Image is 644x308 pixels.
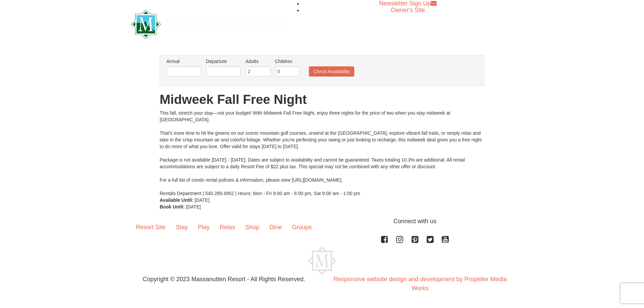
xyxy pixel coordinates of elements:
[308,247,336,275] img: Massanutten Resort Logo
[160,110,484,197] div: This fall, stretch your stay—not your budget! With Midweek Fall Free Night, enjoy three nights fo...
[160,204,185,209] strong: Book Until:
[333,276,506,292] a: Responsive website design and development by Propeller Media Works
[131,10,284,39] img: Massanutten Resort Logo
[215,217,240,238] a: Relax
[160,197,194,203] strong: Available Until:
[246,58,270,65] label: Adults
[206,58,241,65] label: Departure
[193,217,215,238] a: Play
[287,217,317,238] a: Groups
[195,197,210,203] span: [DATE]
[126,275,322,284] p: Copyright © 2023 Massanutten Resort - All Rights Reserved.
[166,58,201,65] label: Arrival
[171,217,193,238] a: Stay
[131,217,513,226] p: Connect with us
[275,58,300,65] label: Children
[240,217,264,238] a: Shop
[160,93,484,106] h1: Midweek Fall Free Night
[391,7,425,13] a: Owner's Site
[186,204,201,209] span: [DATE]
[264,217,287,238] a: Dine
[131,15,284,31] a: Massanutten Resort
[131,217,171,238] a: Resort Site
[309,66,354,76] button: Check Availability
